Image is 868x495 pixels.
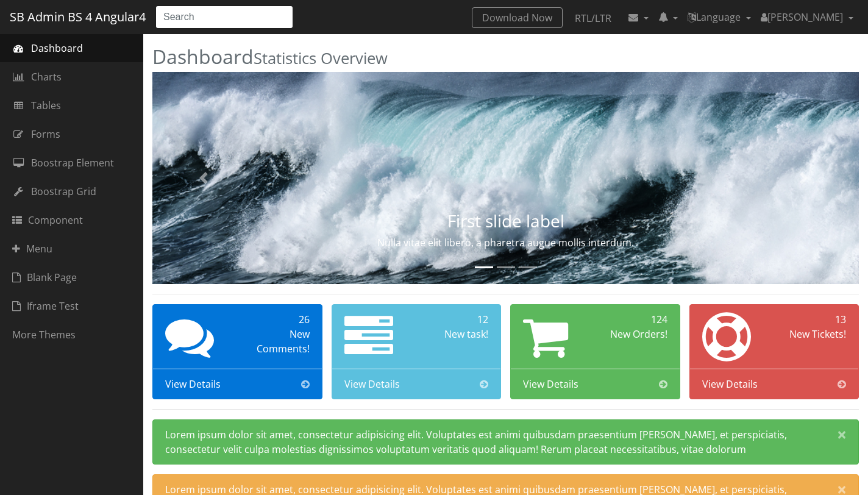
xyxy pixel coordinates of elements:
div: 26 [242,312,310,327]
div: Lorem ipsum dolor sit amet, consectetur adipisicing elit. Voluptates est animi quibusdam praesent... [152,419,859,465]
div: New Comments! [242,327,310,356]
div: 13 [778,312,846,327]
h2: Dashboard [152,46,859,67]
h3: First slide label [258,212,753,230]
span: View Details [702,377,758,391]
a: RTL/LTR [565,7,621,29]
span: Menu [12,241,52,256]
div: New Orders! [600,327,667,341]
span: × [838,426,846,443]
div: 124 [600,312,667,327]
span: View Details [523,377,578,391]
small: Statistics Overview [254,48,388,69]
button: Close [825,420,858,449]
div: New task! [421,327,488,341]
span: View Details [344,377,400,391]
a: SB Admin BS 4 Angular4 [10,5,146,29]
a: Download Now [472,7,563,28]
img: Random first slide [152,72,859,284]
div: 12 [421,312,488,327]
a: [PERSON_NAME] [756,5,858,29]
span: View Details [165,377,221,391]
p: Nulla vitae elit libero, a pharetra augue mollis interdum. [258,235,753,250]
input: Search [155,5,293,29]
div: New Tickets! [778,327,846,341]
a: Language [683,5,756,29]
